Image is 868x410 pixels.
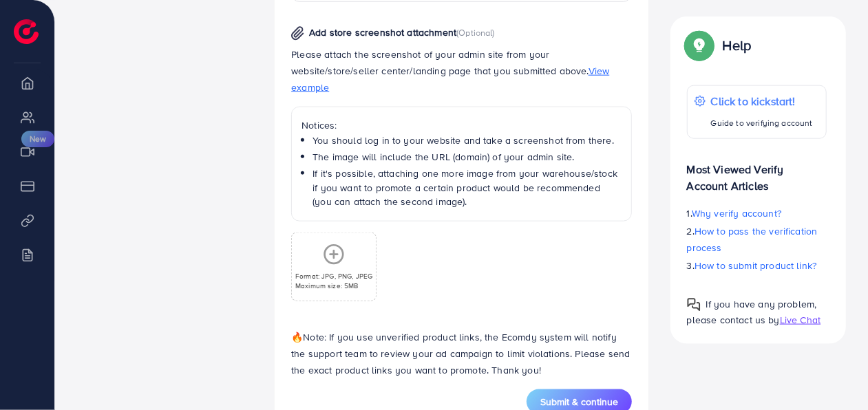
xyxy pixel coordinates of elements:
[711,115,813,131] p: Guide to verifying account
[456,26,495,39] span: (Optional)
[809,348,858,400] iframe: Chat
[291,26,304,41] img: img
[14,19,39,44] img: logo
[687,33,712,58] img: Popup guide
[692,206,781,220] span: Why verify account?
[695,259,816,272] span: How to submit product link?
[313,133,622,147] li: You should log in to your website and take a screenshot from there.
[313,150,622,164] li: The image will include the URL (domain) of your admin site.
[723,37,752,54] p: Help
[291,46,632,96] p: Please attach the screenshot of your admin site from your website/store/seller center/landing pag...
[780,313,821,327] span: Live Chat
[687,150,827,194] p: Most Viewed Verify Account Articles
[291,329,632,378] p: Note: If you use unverified product links, the Ecomdy system will notify the support team to revi...
[313,166,622,208] li: If it's possible, attaching one more image from your warehouse/stock if you want to promote a cer...
[309,25,456,39] span: Add store screenshot attachment
[687,205,827,222] p: 1.
[540,395,618,409] span: Submit & continue
[291,64,609,94] span: View example
[295,281,373,290] p: Maximum size: 5MB
[295,271,373,281] p: Format: JPG, PNG, JPEG
[301,117,622,133] p: Notices:
[687,224,818,255] span: How to pass the verification process
[687,297,817,327] span: If you have any problem, please contact us by
[687,257,827,274] p: 3.
[687,298,701,312] img: Popup guide
[711,93,813,109] p: Click to kickstart!
[687,223,827,256] p: 2.
[291,330,303,344] span: 🔥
